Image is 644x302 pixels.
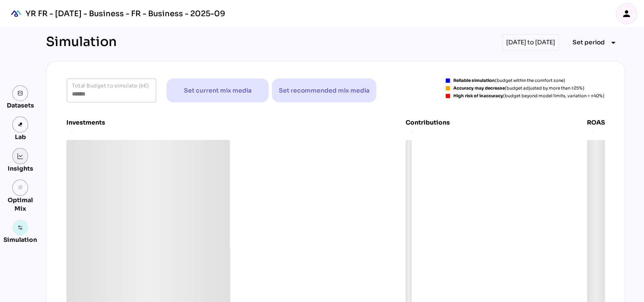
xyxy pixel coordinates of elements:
strong: Accuracy may decrease [453,85,505,91]
span: Set recommended mix media [279,85,369,96]
div: Lab [11,133,30,141]
div: Insights [8,164,33,173]
div: Simulation [46,34,117,51]
div: [DATE] to [DATE] [502,34,559,51]
i: grain [17,185,23,191]
img: data.svg [17,90,23,96]
div: (budget within the comfort zone) [453,78,565,83]
img: settings.svg [17,225,23,231]
div: Simulation [3,235,37,244]
i: person [621,9,632,19]
div: Optimal Mix [3,196,37,213]
div: (budget beyond model limits, variation > ±40%) [453,94,604,98]
div: (budget adjusted by more than ±25%) [453,86,584,90]
span: Set current mix media [184,85,252,96]
button: Set current mix media [166,78,269,102]
div: Datasets [7,101,34,110]
button: Set recommended mix media [272,78,376,102]
strong: Reliable simulation [453,78,495,83]
strong: High risk of inaccuracy [453,93,503,99]
img: graph.svg [17,153,23,159]
img: lab.svg [17,122,23,128]
span: Set period [572,37,605,47]
div: YR FR - [DATE] - Business - FR - Business - 2025-09 [26,9,225,19]
div: mediaROI [7,4,26,23]
button: Expand "Set period" [566,35,625,50]
span: ROAS [587,118,605,127]
i: arrow_drop_down [608,38,618,48]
